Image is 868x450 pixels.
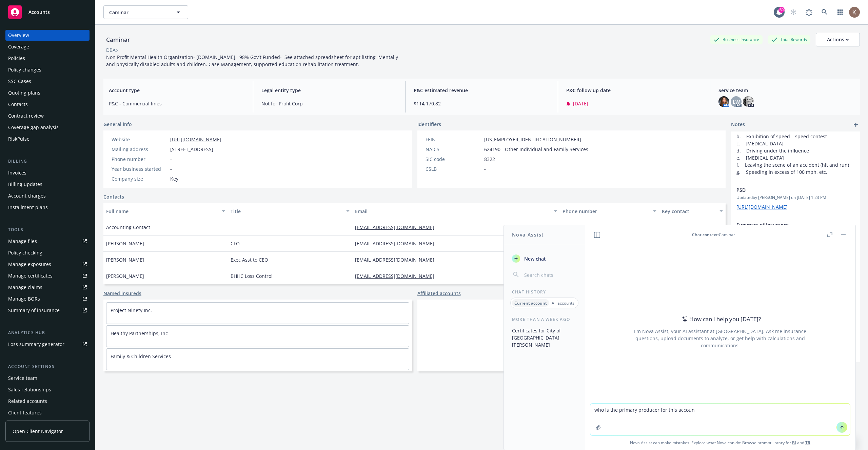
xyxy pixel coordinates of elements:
[231,272,273,280] span: BHHC Loss Control
[8,53,25,64] div: Policies
[509,252,579,265] button: New chat
[833,5,847,19] a: Switch app
[231,240,240,247] span: CFO
[231,224,232,231] span: -
[111,353,171,360] a: Family & Children Services
[731,121,745,129] span: Notes
[8,76,31,87] div: SSC Cases
[552,300,574,306] p: All accounts
[103,35,133,44] div: Caminar
[109,87,245,94] span: Account type
[103,290,141,297] a: Named insureds
[414,87,550,94] span: P&C estimated revenue
[103,193,124,200] a: Contacts
[109,9,168,16] span: Caminar
[8,99,28,110] div: Contacts
[601,232,826,238] div: : Caminar
[736,186,837,193] span: PSD
[8,167,26,178] div: Invoices
[355,273,440,279] a: [EMAIL_ADDRESS][DOMAIN_NAME]
[426,156,481,163] div: SIC code
[103,203,228,219] button: Full name
[590,404,850,435] textarea: who is the primary producer for this accou
[103,121,132,128] span: General info
[5,305,90,316] a: Summary of insurance
[5,87,90,98] a: Quoting plans
[106,208,218,215] div: Full name
[111,330,168,336] a: Healthy Partnerships, Inc
[170,146,213,153] span: [STREET_ADDRESS]
[733,98,740,105] span: LW
[5,99,90,110] a: Contacts
[792,440,796,446] a: BI
[8,190,46,201] div: Account charges
[8,270,53,281] div: Manage certificates
[8,293,40,304] div: Manage BORs
[5,76,90,87] a: SSC Cases
[736,195,854,201] span: Updated by [PERSON_NAME] on [DATE] 1:23 PM
[352,203,560,219] button: Email
[5,30,90,41] a: Overview
[426,146,481,153] div: NAICS
[5,3,90,22] a: Accounts
[484,165,486,172] span: -
[692,232,718,238] span: Chat context
[5,134,90,144] a: RiskPulse
[512,231,544,238] h1: Nova Assist
[718,96,729,107] img: photo
[355,208,550,215] div: Email
[5,202,90,213] a: Installment plans
[5,259,90,270] a: Manage exposures
[8,396,47,407] div: Related accounts
[112,136,167,143] div: Website
[8,134,29,144] div: RiskPulse
[588,436,853,450] span: Nova Assist can make mistakes. Explore what Nova can do: Browse prompt library for and
[8,373,37,384] div: Service team
[112,156,167,163] div: Phone number
[106,272,144,280] span: [PERSON_NAME]
[523,255,546,262] span: New chat
[5,122,90,133] a: Coverage gap analysis
[816,33,860,46] button: Actions
[261,100,397,107] span: Not for Profit Corp
[426,136,481,143] div: FEIN
[5,179,90,190] a: Billing updates
[5,373,90,384] a: Service team
[8,339,64,350] div: Loss summary generator
[484,136,581,143] span: [US_EMPLOYER_IDENTIFICATION_NUMBER]
[563,224,570,230] a: -
[731,216,860,251] div: Summary of InsuranceUpdatedby [PERSON_NAME] on [DATE] 12:35 AM[URL][DOMAIN_NAME]
[710,35,763,44] div: Business Insurance
[5,247,90,258] a: Policy checking
[355,240,440,247] a: [EMAIL_ADDRESS][DOMAIN_NAME]
[5,384,90,395] a: Sales relationships
[106,224,150,231] span: Accounting Contact
[5,236,90,247] a: Manage files
[504,316,585,322] div: More than a week ago
[662,208,715,215] div: Key contact
[106,256,144,263] span: [PERSON_NAME]
[5,396,90,407] a: Related accounts
[103,5,188,19] button: Caminar
[5,41,90,52] a: Coverage
[852,121,860,129] a: add
[736,221,837,228] span: Summary of Insurance
[112,175,167,182] div: Company size
[805,440,810,446] a: TR
[504,289,585,295] div: Chat History
[718,87,854,94] span: Service team
[680,315,761,324] div: How can I help you [DATE]?
[509,325,579,350] button: Certificates for City of [GEOGRAPHIC_DATA][PERSON_NAME]
[170,165,172,172] span: -
[417,290,461,297] a: Affiliated accounts
[231,256,268,263] span: Exec Asst to CEO
[170,175,178,182] span: Key
[566,87,702,94] span: P&C follow up date
[827,33,849,46] div: Actions
[8,247,42,258] div: Policy checking
[5,226,90,233] div: Tools
[106,46,119,54] div: DBA: -
[231,208,342,215] div: Title
[109,100,245,107] span: P&C - Commercial lines
[849,7,860,18] img: photo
